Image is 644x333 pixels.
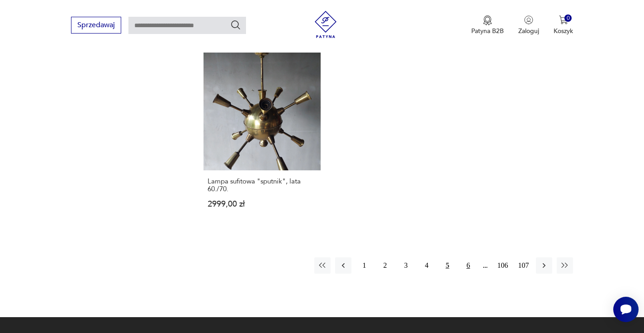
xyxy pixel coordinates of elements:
[208,200,317,208] p: 2999,00 zł
[564,14,572,22] div: 0
[204,53,321,225] a: Lampa sufitowa "sputnik", lata 60./70.Lampa sufitowa "sputnik", lata 60./70.2999,00 zł
[471,15,504,35] button: Patyna B2B
[471,15,504,35] a: Ikona medaluPatyna B2B
[554,27,573,35] p: Koszyk
[439,257,455,274] button: 5
[518,27,539,35] p: Zaloguj
[418,257,435,274] button: 4
[230,19,241,30] button: Szukaj
[312,11,339,38] img: Patyna - sklep z meblami i dekoracjami vintage
[524,15,533,24] img: Ikonka użytkownika
[460,257,476,274] button: 6
[377,257,393,274] button: 2
[471,27,504,35] p: Patyna B2B
[483,15,492,25] img: Ikona medalu
[356,257,372,274] button: 1
[518,15,539,35] button: Zaloguj
[71,23,121,29] a: Sprzedawaj
[398,257,414,274] button: 3
[515,257,531,274] button: 107
[613,297,639,322] iframe: Smartsupp widget button
[559,15,568,24] img: Ikona koszyka
[208,178,317,193] h3: Lampa sufitowa "sputnik", lata 60./70.
[71,17,121,34] button: Sprzedawaj
[554,15,573,35] button: 0Koszyk
[494,257,511,274] button: 106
